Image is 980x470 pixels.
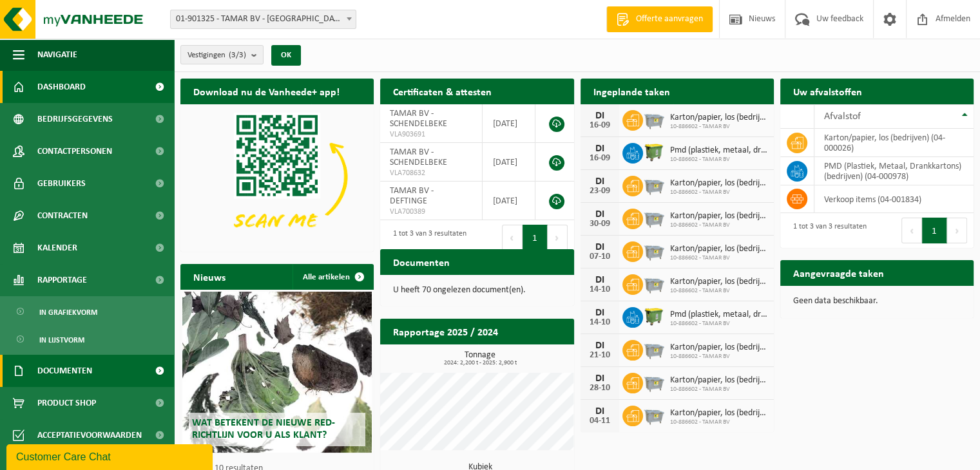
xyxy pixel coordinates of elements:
[587,373,613,384] div: DI
[643,108,665,130] img: WB-2500-GAL-GY-01
[643,174,665,196] img: WB-2500-GAL-GY-01
[643,272,665,294] img: WB-2500-GAL-GY-01
[814,185,974,213] td: verkoop items (04-001834)
[390,129,472,140] span: VLA903691
[587,176,613,187] div: DI
[587,111,613,121] div: DI
[380,319,511,344] h2: Rapportage 2025 / 2024
[387,360,573,366] span: 2024: 2,200 t - 2025: 2,900 t
[901,218,922,243] button: Previous
[606,6,713,32] a: Offerte aanvragen
[587,285,613,294] div: 14-10
[187,46,246,65] span: Vestigingen
[180,79,352,104] h2: Download nu de Vanheede+ app!
[587,252,613,261] div: 07-10
[670,254,767,262] span: 10-886602 - TAMAR BV
[37,355,92,387] span: Documenten
[670,189,767,196] span: 10-886602 - TAMAR BV
[643,240,665,261] img: WB-2500-GAL-GY-01
[37,39,77,71] span: Navigatie
[37,232,77,264] span: Kalender
[814,157,974,185] td: PMD (Plastiek, Metaal, Drankkartons) (bedrijven) (04-000978)
[670,343,767,353] span: Karton/papier, los (bedrijven)
[39,328,84,352] span: In lijstvorm
[670,123,767,131] span: 10-886602 - TAMAR BV
[483,182,535,220] td: [DATE]
[670,244,767,254] span: Karton/papier, los (bedrijven)
[3,327,171,352] a: In lijstvorm
[548,225,568,250] button: Next
[39,300,97,324] span: In grafiekvorm
[393,286,561,295] p: U heeft 70 ongelezen document(en).
[587,318,613,327] div: 14-10
[670,375,767,386] span: Karton/papier, los (bedrijven)
[390,168,472,178] span: VLA708632
[814,129,974,157] td: karton/papier, los (bedrijven) (04-000026)
[643,338,665,360] img: WB-2500-GAL-GY-01
[390,207,472,217] span: VLA700389
[670,178,767,189] span: Karton/papier, los (bedrijven)
[37,71,86,103] span: Dashboard
[643,371,665,393] img: WB-2500-GAL-GY-01
[581,79,683,104] h2: Ingeplande taken
[37,264,87,296] span: Rapportage
[780,260,897,285] h2: Aangevraagde taken
[787,216,867,245] div: 1 tot 3 van 3 resultaten
[229,51,246,59] count: (3/3)
[587,209,613,220] div: DI
[37,419,142,451] span: Acceptatievoorwaarden
[171,10,356,28] span: 01-901325 - TAMAR BV - GERAARDSBERGEN
[37,200,88,232] span: Contracten
[670,113,767,123] span: Karton/papier, los (bedrijven)
[780,79,875,104] h2: Uw afvalstoffen
[670,146,767,156] span: Pmd (plastiek, metaal, drankkartons) (bedrijven)
[483,143,535,182] td: [DATE]
[380,79,504,104] h2: Certificaten & attesten
[670,211,767,221] span: Karton/papier, los (bedrijven)
[390,109,447,129] span: TAMAR BV - SCHENDELBEKE
[478,344,573,370] a: Bekijk rapportage
[670,310,767,320] span: Pmd (plastiek, metaal, drankkartons) (bedrijven)
[587,187,613,196] div: 23-09
[670,320,767,328] span: 10-886602 - TAMAR BV
[587,220,613,229] div: 30-09
[587,144,613,154] div: DI
[587,242,613,252] div: DI
[387,223,466,252] div: 1 tot 3 van 3 resultaten
[793,297,961,306] p: Geen data beschikbaar.
[37,103,113,135] span: Bedrijfsgegevens
[182,292,372,453] a: Wat betekent de nieuwe RED-richtlijn voor u als klant?
[824,111,861,122] span: Afvalstof
[947,218,967,243] button: Next
[670,287,767,295] span: 10-886602 - TAMAR BV
[587,351,613,360] div: 21-10
[180,264,238,289] h2: Nieuws
[587,406,613,417] div: DI
[670,408,767,418] span: Karton/papier, los (bedrijven)
[922,218,947,243] button: 1
[502,225,523,250] button: Previous
[643,404,665,426] img: WB-2500-GAL-GY-01
[643,305,665,327] img: WB-1100-HPE-GN-50
[390,147,447,167] span: TAMAR BV - SCHENDELBEKE
[180,104,374,249] img: Download de VHEPlus App
[523,225,548,250] button: 1
[633,13,706,26] span: Offerte aanvragen
[293,264,372,290] a: Alle artikelen
[37,167,86,200] span: Gebruikers
[643,141,665,163] img: WB-1100-HPE-GN-50
[192,418,335,440] span: Wat betekent de nieuwe RED-richtlijn voor u als klant?
[180,45,264,64] button: Vestigingen(3/3)
[37,135,112,167] span: Contactpersonen
[670,386,767,393] span: 10-886602 - TAMAR BV
[6,442,215,470] iframe: chat widget
[643,207,665,229] img: WB-2500-GAL-GY-01
[587,384,613,393] div: 28-10
[587,154,613,163] div: 16-09
[670,221,767,229] span: 10-886602 - TAMAR BV
[483,104,535,143] td: [DATE]
[271,45,301,66] button: OK
[670,277,767,287] span: Karton/papier, los (bedrijven)
[380,249,463,274] h2: Documenten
